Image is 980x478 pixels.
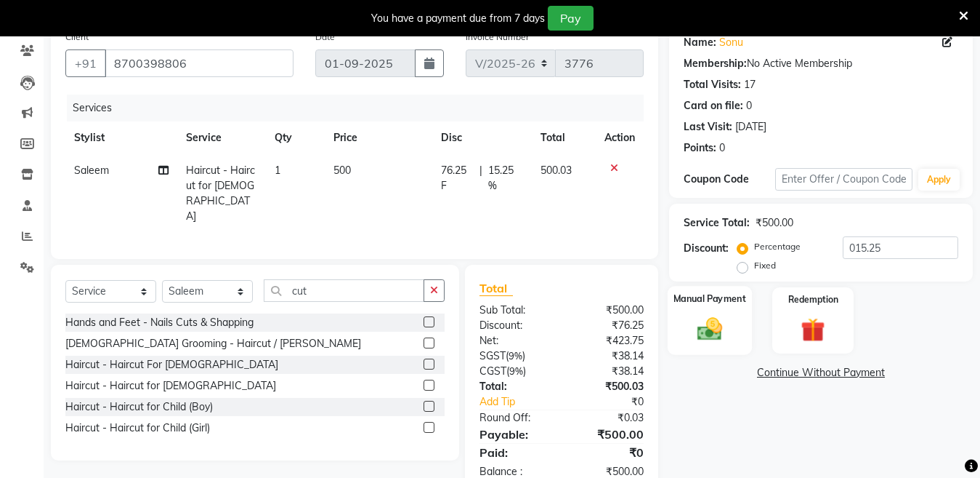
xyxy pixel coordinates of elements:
[532,122,596,154] th: Total
[562,318,655,333] div: ₹76.25
[479,163,482,194] span: |
[918,169,960,191] button: Apply
[719,140,725,156] div: 0
[562,364,655,379] div: ₹38.14
[562,333,655,348] div: ₹423.75
[754,259,776,272] label: Fixed
[441,163,474,194] span: 76.25 F
[684,77,741,92] div: Total Visits:
[479,281,513,296] span: Total
[469,444,562,461] div: Paid:
[548,6,594,31] button: Pay
[315,31,335,44] label: Date
[469,410,562,426] div: Round Off:
[333,164,351,177] span: 500
[684,98,743,113] div: Card on file:
[719,35,743,50] a: Sonu
[684,35,716,50] div: Name:
[432,122,532,154] th: Disc
[673,292,746,306] label: Manual Payment
[775,168,912,191] input: Enter Offer / Coupon Code
[177,122,266,154] th: Service
[105,49,293,77] input: Search by Name/Mobile/Email/Code
[562,444,655,461] div: ₹0
[65,421,210,436] div: Haircut - Haircut for Child (Girl)
[509,365,523,377] span: 9%
[74,164,109,177] span: Saleem
[744,77,756,92] div: 17
[65,315,254,330] div: Hands and Feet - Nails Cuts & Shapping
[488,163,523,194] span: 15.25 %
[684,172,775,187] div: Coupon Code
[793,315,833,345] img: _gift.svg
[684,215,750,231] div: Service Total:
[689,314,730,343] img: _cash.svg
[65,31,89,44] label: Client
[562,379,655,394] div: ₹500.03
[65,336,361,351] div: [DEMOGRAPHIC_DATA] Grooming - Haircut / [PERSON_NAME]
[577,394,655,410] div: ₹0
[509,350,522,362] span: 9%
[469,364,562,379] div: ( )
[65,399,213,415] div: Haircut - Haircut for Child (Boy)
[754,240,801,253] label: Percentage
[596,122,644,154] th: Action
[469,348,562,364] div: ( )
[325,122,432,154] th: Price
[562,303,655,318] div: ₹500.00
[788,293,838,306] label: Redemption
[65,378,276,394] div: Haircut - Haircut for [DEMOGRAPHIC_DATA]
[672,365,970,381] a: Continue Without Payment
[469,394,577,410] a: Add Tip
[466,31,529,44] label: Invoice Number
[562,426,655,443] div: ₹500.00
[469,333,562,348] div: Net:
[275,164,280,177] span: 1
[469,379,562,394] div: Total:
[65,49,106,77] button: +91
[684,56,958,71] div: No Active Membership
[469,318,562,333] div: Discount:
[746,98,752,113] div: 0
[67,95,655,122] div: Services
[684,241,729,256] div: Discount:
[264,279,424,302] input: Search or Scan
[540,164,572,177] span: 500.03
[562,348,655,364] div: ₹38.14
[735,119,766,135] div: [DATE]
[469,303,562,318] div: Sub Total:
[479,365,506,378] span: CGST
[684,140,716,156] div: Points:
[562,410,655,426] div: ₹0.03
[756,215,793,231] div: ₹500.00
[371,11,545,26] div: You have a payment due from 7 days
[186,164,255,223] span: Haircut - Haircut for [DEMOGRAPHIC_DATA]
[479,349,506,362] span: SGST
[65,357,278,373] div: Haircut - Haircut For [DEMOGRAPHIC_DATA]
[684,119,732,135] div: Last Visit:
[684,56,747,71] div: Membership:
[65,122,177,154] th: Stylist
[469,426,562,443] div: Payable:
[266,122,325,154] th: Qty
